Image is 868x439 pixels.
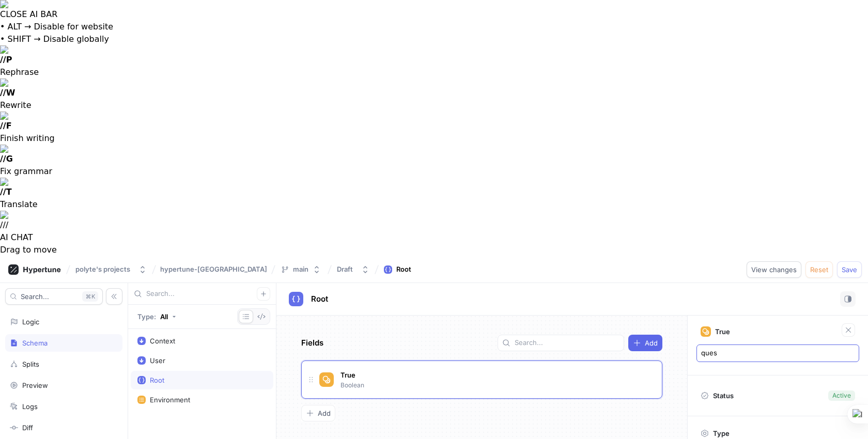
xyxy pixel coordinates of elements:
[810,266,828,273] span: Reset
[160,265,267,273] span: hypertune-[GEOGRAPHIC_DATA]
[340,381,364,390] p: Boolean
[150,376,164,384] div: Root
[5,288,103,305] button: Search...K
[39,61,92,68] div: Domain Overview
[103,60,111,68] img: tab_keywords_by_traffic_grey.svg
[27,27,114,35] div: Domain: [DOMAIN_NAME]
[82,291,98,302] div: K
[696,344,859,362] textarea: ques
[318,410,331,416] span: Add
[715,327,730,336] p: True
[713,429,730,437] p: Type
[751,266,797,273] span: View changes
[22,424,33,432] div: Diff
[29,17,51,25] div: v 4.0.25
[628,335,662,351] button: Add
[832,391,851,400] div: Active
[17,27,25,35] img: website_grey.svg
[337,265,353,274] div: Draft
[22,339,48,347] div: Schema
[22,381,48,389] div: Preview
[160,313,168,320] div: All
[150,396,190,404] div: Environment
[805,261,833,278] button: Reset
[333,261,374,278] button: Draft
[21,293,49,300] span: Search...
[311,293,328,305] p: Root
[150,356,165,365] div: User
[713,388,734,403] p: Status
[28,60,36,68] img: tab_domain_overview_orange.svg
[301,337,323,349] p: Fields
[75,265,130,274] div: polyte's projects
[842,266,857,273] span: Save
[645,340,658,346] span: Add
[837,261,862,278] button: Save
[396,264,411,275] div: Root
[150,337,175,345] div: Context
[134,308,180,325] button: Type: All
[22,360,39,368] div: Splits
[276,261,325,278] button: main
[114,61,174,68] div: Keywords by Traffic
[71,261,151,278] button: polyte's projects
[747,261,801,278] button: View changes
[17,17,25,25] img: logo_orange.svg
[137,313,156,320] p: Type:
[22,318,39,326] div: Logic
[22,402,38,411] div: Logs
[146,289,257,299] input: Search...
[340,371,355,379] span: True
[301,405,335,421] button: Add
[293,265,308,274] div: main
[515,338,619,348] input: Search...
